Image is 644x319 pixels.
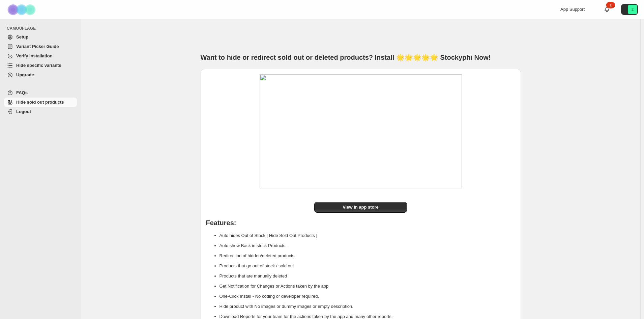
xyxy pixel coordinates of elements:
a: Hide specific variants [4,61,77,70]
li: Redirection of hidden/deleted products [219,251,516,261]
h1: Features: [206,219,516,226]
li: One-Click Install - No coding or developer required. [219,291,516,301]
li: Products that go out of stock / sold out [219,261,516,271]
span: Variant Picker Guide [16,44,59,49]
h1: Want to hide or redirect sold out or deleted products? Install 🌟🌟🌟🌟🌟 Stockyphi Now! [201,53,521,62]
span: View in app store [343,204,379,211]
li: Auto show Back in stock Products. [219,241,516,251]
text: 2 [632,7,634,11]
li: Get Notification for Changes or Actions taken by the app [219,281,516,291]
a: Verify Installation [4,51,77,61]
img: image [260,74,462,188]
a: Hide sold out products [4,98,77,107]
span: Hide specific variants [16,63,61,68]
div: 1 [606,2,615,8]
span: Setup [16,34,28,39]
span: CAMOUFLAGE [7,26,78,31]
a: FAQs [4,88,77,98]
a: Setup [4,32,77,42]
span: Logout [16,109,31,114]
li: Hide product with No images or dummy images or empty description. [219,301,516,312]
span: FAQs [16,90,28,95]
span: Upgrade [16,72,34,77]
span: Verify Installation [16,53,53,58]
a: Logout [4,107,77,116]
span: Hide sold out products [16,100,64,105]
span: App Support [560,7,585,12]
button: Avatar with initials 2 [621,4,638,15]
li: Auto hides Out of Stock [ Hide Sold Out Products ] [219,231,516,241]
span: Avatar with initials 2 [628,5,637,14]
a: Upgrade [4,70,77,80]
li: Products that are manually deleted [219,271,516,281]
a: View in app store [314,202,407,213]
img: Camouflage [5,0,39,19]
a: Variant Picker Guide [4,42,77,51]
a: 1 [604,6,610,13]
